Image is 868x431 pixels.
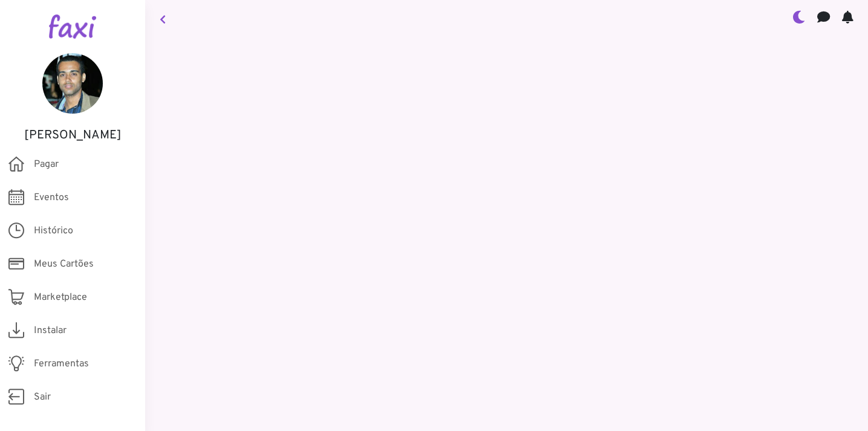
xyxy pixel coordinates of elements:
[34,257,94,271] span: Meus Cartões
[18,128,127,143] h5: [PERSON_NAME]
[34,290,87,305] span: Marketplace
[34,323,67,338] span: Instalar
[34,190,69,205] span: Eventos
[34,224,73,238] span: Histórico
[34,357,89,371] span: Ferramentas
[34,390,51,404] span: Sair
[34,157,59,172] span: Pagar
